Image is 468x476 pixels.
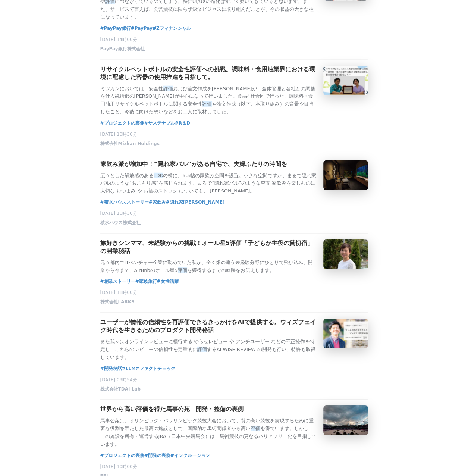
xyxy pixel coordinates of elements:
[100,172,317,195] p: 広々とした解放感のある の横に、5.5帖の家飲み空間を設置。小さな空間ですが、まるで隠れ家バルのような“おこもり感”を感じられます。まるで“隠れ家バル”のような空間 家飲みを楽しむのに大切な お...
[154,173,163,178] em: LDK
[153,25,191,32] a: #Zフィナンシャル
[202,101,212,107] em: 評価
[149,198,166,206] a: #家飲み
[144,452,170,459] a: #開発の裏側
[135,278,157,285] a: #家族旅行
[131,25,153,32] a: #PayPay
[163,86,173,91] em: 評価
[100,48,145,53] a: PayPay銀行株式会社
[100,222,141,227] a: 積水ハウス株式会社
[100,239,317,255] h3: 旅好きシンママ、未経験からの挑戦！オール星5評価「子どもが主役の貸切宿」の開業秘話
[100,365,122,372] a: #開発秘話
[251,426,260,431] em: 評価
[100,299,135,305] span: 株式会社LARKS
[100,46,145,52] span: PayPay銀行株式会社
[100,220,141,226] span: 積水ハウス株式会社
[100,160,368,195] a: 家飲み派が増加中！“隠れ家バル”がある自宅で、夫婦ふたりの時間を広々とした解放感のあるLDKの横に、5.5帖の家飲み空間を設置。小さな空間ですが、まるで隠れ家バルのような“おこもり感”を感じられ...
[136,365,175,372] a: #ファクトチェック
[100,319,317,334] h3: ユーザーが情報の信頼性を再評価できるきっかけをAIで提供する。ウィズフェイク時代を生きるためのプロダクト開発秘話
[100,119,144,127] a: #プロジェクトの裏側
[157,278,179,285] a: #女性活躍
[178,267,187,273] em: 評価
[100,377,368,383] p: [DATE] 09時54分
[100,405,244,413] h3: 世界から高い評価を得た馬事公苑 開発・整備の裏側
[100,388,141,393] a: 株式会社TDAI Lab
[100,338,317,361] p: また我々はオンラインレビューに横行する やらせレビュー や アンチユーザー などの不正操作を特定し、これらのレビューの信頼性を定量的に するAI WISE REVIEW の開発も行い、特許も取得...
[100,210,368,217] p: [DATE] 16時30分
[100,301,135,306] a: 株式会社LARKS
[100,141,160,147] span: 株式会社Mizkan Holdings
[100,464,368,470] p: [DATE] 10時00分
[100,37,368,43] p: [DATE] 14時00分
[100,198,149,206] a: #積水ハウスストーリー
[100,259,317,275] p: 元々都内でITベンチャー企業に勤めていた私が、全く畑の違う未経験分野にひとりで飛び込み、開業から今まで、AirBnbのオール星5 を獲得するまでの軌跡をお伝えします。
[170,452,210,459] a: #インクルージョン
[100,405,368,448] a: 世界から高い評価を得た馬事公苑 開発・整備の裏側馬事公苑は、オリンピック・パラリンピック競技大会において、質の高い競技を実現するために重要な役割を果たした最高の施設として、国際的な馬術関係者から...
[100,239,368,275] a: 旅好きシンママ、未経験からの挑戦！オール星5評価「子どもが主役の貸切宿」の開業秘話元々都内でITベンチャー企業に勤めていた私が、全く畑の違う未経験分野にひとりで飛び込み、開業から今まで、AirB...
[166,198,225,206] a: #隠れ家[PERSON_NAME]
[100,289,368,296] p: [DATE] 11時00分
[100,131,368,138] p: [DATE] 10時30分
[175,119,190,127] a: #R＆D
[100,452,144,459] a: #プロジェクトの裏側
[100,417,317,448] p: 馬事公苑は、オリンピック・パラリンピック競技大会において、質の高い競技を実現するために重要な役割を果たした最高の施設として、国際的な馬術関係者から高い を得ています。しかし、この施設を所有・運営...
[100,143,160,148] a: 株式会社Mizkan Holdings
[100,66,317,81] h3: リサイクルペットボトルの安全性評価への挑戦。調味料・食用油業界における環境に配慮した容器の使用推進を目指して。
[197,347,207,352] em: 評価
[100,278,135,285] a: #創業ストーリー
[100,66,368,116] a: リサイクルペットボトルの安全性評価への挑戦。調味料・食用油業界における環境に配慮した容器の使用推進を目指して。ミツカンにおいては、安全性評価および論文作成を[PERSON_NAME]が、全体管理...
[144,119,175,127] a: #サステナブル
[100,160,287,168] h3: 家飲み派が増加中！“隠れ家バル”がある自宅で、夫婦ふたりの時間を
[100,85,317,116] p: ミツカンにおいては、安全性 および論文作成を[PERSON_NAME]が、全体管理と各社との調整を仕入統括部の[PERSON_NAME]が中心になって行いました。食品4社合同で行った、調味料・食...
[100,25,131,32] a: #PayPay銀行
[100,319,368,361] a: ユーザーが情報の信頼性を再評価できるきっかけをAIで提供する。ウィズフェイク時代を生きるためのプロダクト開発秘話また我々はオンラインレビューに横行する やらせレビュー や アンチユーザー などの...
[100,386,141,392] span: 株式会社TDAI Lab
[122,365,136,372] a: #LLM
